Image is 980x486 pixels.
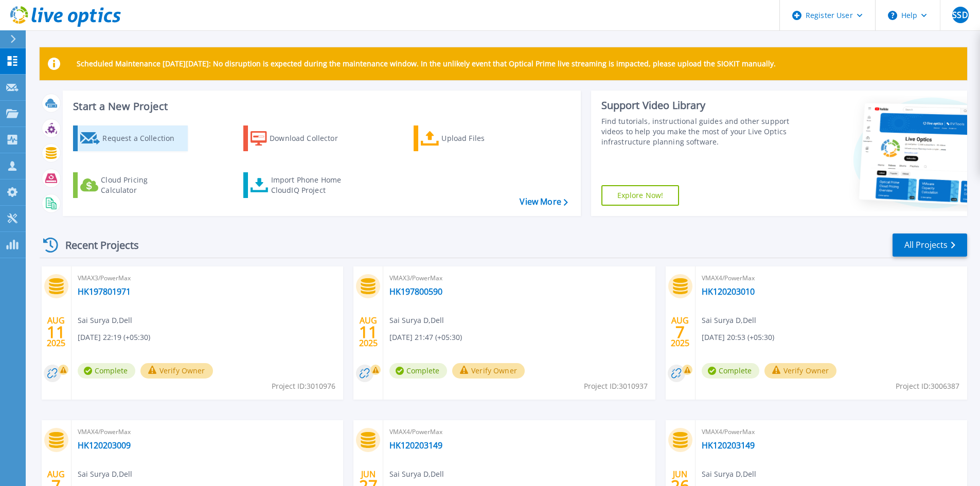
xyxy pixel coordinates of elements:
span: SSD [952,11,968,19]
a: HK120203149 [702,440,755,451]
span: Project ID: 3010976 [272,381,335,392]
span: VMAX4/PowerMax [702,426,961,438]
a: Download Collector [243,125,358,151]
span: [DATE] 22:19 (+05:30) [78,332,150,343]
span: VMAX4/PowerMax [702,273,961,284]
span: Complete [78,363,135,379]
div: Support Video Library [601,99,793,112]
span: Sai Surya D , Dell [78,315,132,326]
span: VMAX3/PowerMax [389,273,649,284]
span: Complete [389,363,447,379]
span: Sai Surya D , Dell [702,315,756,326]
a: Explore Now! [601,185,680,206]
p: Scheduled Maintenance [DATE][DATE]: No disruption is expected during the maintenance window. In t... [77,60,776,68]
h3: Start a New Project [73,101,567,112]
div: Download Collector [270,128,352,149]
div: Request a Collection [102,128,185,149]
span: Project ID: 3006387 [896,381,959,392]
a: HK120203149 [389,440,442,451]
a: Request a Collection [73,125,188,151]
span: 7 [675,328,685,336]
span: Sai Surya D , Dell [702,469,756,480]
span: 11 [47,328,65,336]
button: Verify Owner [764,363,837,379]
span: Sai Surya D , Dell [389,315,444,326]
span: Sai Surya D , Dell [389,469,444,480]
span: Project ID: 3010937 [584,381,648,392]
span: [DATE] 20:53 (+05:30) [702,332,774,343]
span: VMAX4/PowerMax [78,426,337,438]
a: Upload Files [414,125,528,151]
button: Verify Owner [452,363,525,379]
div: Find tutorials, instructional guides and other support videos to help you make the most of your L... [601,116,793,147]
span: Complete [702,363,759,379]
button: Verify Owner [140,363,213,379]
div: AUG 2025 [670,313,690,351]
span: [DATE] 21:47 (+05:30) [389,332,462,343]
span: VMAX4/PowerMax [389,426,649,438]
a: HK197800590 [389,286,442,297]
div: AUG 2025 [359,313,378,351]
a: HK120203009 [78,440,131,451]
a: HK120203010 [702,286,755,297]
a: Cloud Pricing Calculator [73,172,188,198]
a: View More [520,197,567,207]
span: Sai Surya D , Dell [78,469,132,480]
a: All Projects [893,233,967,257]
div: AUG 2025 [46,313,66,351]
div: Cloud Pricing Calculator [101,175,183,195]
span: VMAX3/PowerMax [78,273,337,284]
div: Recent Projects [40,232,153,258]
div: Import Phone Home CloudIQ Project [271,175,351,195]
span: 11 [359,328,378,336]
div: Upload Files [441,128,524,149]
a: HK197801971 [78,286,131,297]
